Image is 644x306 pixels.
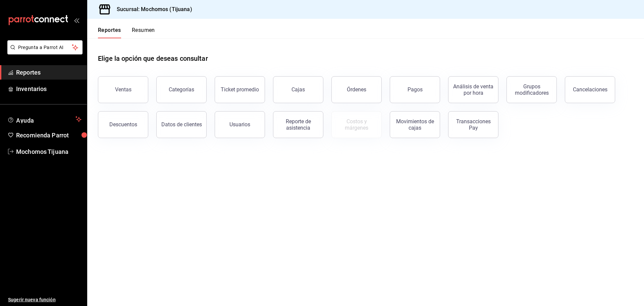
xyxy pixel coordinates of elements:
[156,76,207,103] button: Categorías
[229,121,250,128] div: Usuarios
[331,111,382,138] button: Contrata inventarios para ver este reporte
[115,86,131,93] div: Ventas
[215,111,265,138] button: Usuarios
[336,118,377,131] div: Costos y márgenes
[452,118,494,131] div: Transacciones Pay
[215,76,265,103] button: Ticket promedio
[156,111,207,138] button: Datos de clientes
[109,121,137,128] div: Descuentos
[511,83,552,96] div: Grupos modificadores
[347,86,366,93] div: Órdenes
[448,111,498,138] button: Transacciones Pay
[291,86,305,94] div: Cajas
[132,27,155,38] button: Resumen
[98,27,121,38] button: Reportes
[448,76,498,103] button: Análisis de venta por hora
[74,17,79,23] button: open_drawer_menu
[565,76,615,103] button: Cancelaciones
[273,111,323,138] button: Reporte de asistencia
[16,68,82,77] span: Reportes
[573,86,607,93] div: Cancelaciones
[331,76,382,103] button: Órdenes
[273,76,323,103] a: Cajas
[18,44,72,51] span: Pregunta a Parrot AI
[277,118,319,131] div: Reporte de asistencia
[98,53,208,63] h1: Elige la opción que deseas consultar
[390,76,440,103] button: Pagos
[7,40,83,54] button: Pregunta a Parrot AI
[16,115,73,123] span: Ayuda
[98,76,148,103] button: Ventas
[16,84,82,93] span: Inventarios
[390,111,440,138] button: Movimientos de cajas
[111,5,192,13] h3: Sucursal: Mochomos (Tijuana)
[506,76,557,103] button: Grupos modificadores
[169,86,194,93] div: Categorías
[161,121,202,128] div: Datos de clientes
[408,86,423,93] div: Pagos
[8,296,82,303] span: Sugerir nueva función
[5,49,83,56] a: Pregunta a Parrot AI
[452,83,494,96] div: Análisis de venta por hora
[98,27,155,38] div: navigation tabs
[16,131,82,140] span: Recomienda Parrot
[394,118,436,131] div: Movimientos de cajas
[16,147,82,156] span: Mochomos Tijuana
[98,111,148,138] button: Descuentos
[221,86,259,93] div: Ticket promedio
